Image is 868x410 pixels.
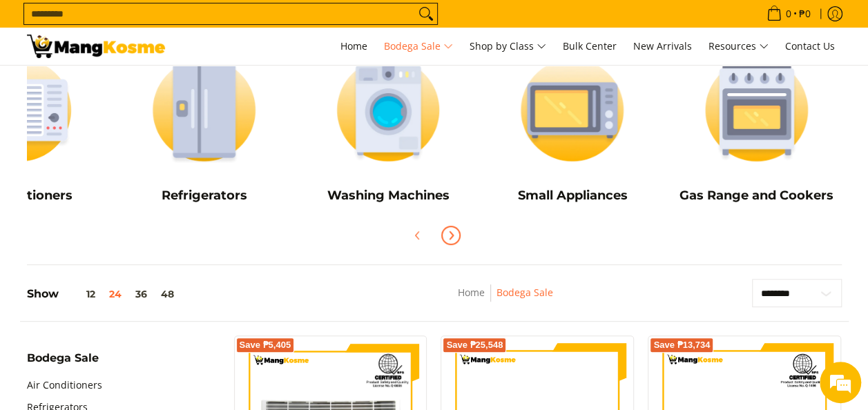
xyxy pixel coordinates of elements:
[377,28,460,65] a: Bodega Sale
[119,46,289,174] img: Refrigerators
[797,9,813,19] span: ₱0
[633,39,692,52] span: New Arrivals
[102,289,128,300] button: 24
[27,287,181,301] h5: Show
[626,28,699,65] a: New Arrivals
[179,28,842,65] nav: Main Menu
[119,46,289,213] a: Refrigerators Refrigerators
[303,46,474,174] img: Washing Machines
[154,289,181,300] button: 48
[785,39,835,52] span: Contact Us
[27,374,102,396] a: Air Conditioners
[27,353,99,364] span: Bodega Sale
[708,38,769,55] span: Resources
[303,188,474,204] h5: Washing Machines
[369,284,642,315] nav: Breadcrumbs
[487,46,657,213] a: Small Appliances Small Appliances
[415,3,437,24] button: Search
[671,46,842,213] a: Cookers Gas Range and Cookers
[384,38,453,55] span: Bodega Sale
[563,39,617,52] span: Bulk Center
[671,188,842,204] h5: Gas Range and Cookers
[556,28,624,65] a: Bulk Center
[487,46,657,174] img: Small Appliances
[784,9,793,19] span: 0
[496,286,553,299] a: Bodega Sale
[446,341,503,349] span: Save ₱25,548
[340,39,367,52] span: Home
[653,341,710,349] span: Save ₱13,734
[487,188,657,204] h5: Small Appliances
[463,28,553,65] a: Shop by Class
[119,188,289,204] h5: Refrigerators
[458,286,485,299] a: Home
[403,220,433,251] button: Previous
[303,46,474,213] a: Washing Machines Washing Machines
[27,353,99,374] summary: Open
[334,28,374,65] a: Home
[778,28,842,65] a: Contact Us
[27,35,165,58] img: Bodega Sale l Mang Kosme: Cost-Efficient &amp; Quality Home Appliances
[671,46,842,174] img: Cookers
[470,38,546,55] span: Shop by Class
[702,28,775,65] a: Resources
[436,220,466,251] button: Next
[59,289,102,300] button: 12
[762,6,815,21] span: •
[128,289,154,300] button: 36
[240,341,291,349] span: Save ₱5,405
